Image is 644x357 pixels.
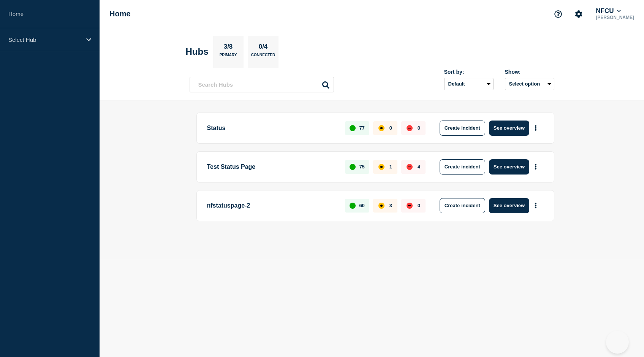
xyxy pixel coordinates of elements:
button: See overview [489,159,529,175]
button: See overview [489,198,529,213]
p: 0 [418,125,420,131]
p: 0/4 [256,43,271,53]
p: 1 [389,164,392,170]
p: Select Hub [8,36,81,43]
p: Status [207,121,337,136]
button: See overview [489,121,529,136]
p: [PERSON_NAME] [594,15,636,20]
p: nfstatuspage-2 [207,198,337,213]
div: affected [378,125,385,131]
div: up [350,203,356,209]
p: Test Status Page [207,159,337,175]
p: 0 [418,203,420,208]
button: More actions [531,198,541,213]
select: Sort by [444,78,494,90]
div: affected [378,203,385,209]
button: Create incident [440,198,485,213]
p: 60 [359,203,364,208]
div: up [350,125,356,131]
div: Show: [505,69,554,75]
div: down [407,203,413,209]
div: up [350,164,356,170]
div: down [407,125,413,131]
p: 0 [389,125,392,131]
button: More actions [531,160,541,174]
button: Account settings [571,6,587,22]
h1: Home [109,10,131,18]
h2: Hubs [186,46,209,57]
button: Create incident [440,159,485,175]
p: Primary [220,53,237,61]
button: More actions [531,121,541,135]
p: 4 [418,164,420,170]
div: down [407,164,413,170]
button: Select option [505,78,554,90]
input: Search Hubs [190,77,334,92]
p: 77 [359,125,364,131]
p: Connected [251,53,275,61]
iframe: Help Scout Beacon - Open [606,331,629,354]
button: Support [550,6,566,22]
div: affected [378,164,385,170]
button: Create incident [440,121,485,136]
p: 3 [389,203,392,208]
div: Sort by: [444,69,494,75]
p: 75 [359,164,364,170]
p: 3/8 [221,43,236,53]
button: NFCU [594,7,622,15]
